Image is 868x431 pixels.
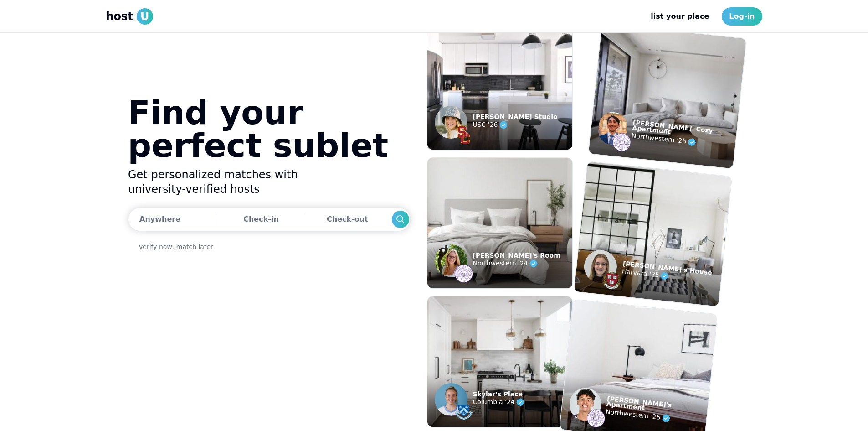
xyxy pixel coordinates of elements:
img: example listing host [455,403,473,421]
img: example listing host [435,383,467,416]
div: Check-out [326,210,368,228]
a: Log-in [722,7,762,26]
img: example listing host [611,132,632,152]
p: USC '26 [473,119,558,130]
nav: Main [643,7,762,26]
p: [PERSON_NAME]'s House [622,260,712,275]
img: example listing host [435,106,467,139]
img: example listing [427,19,572,150]
p: Northwestern '24 [473,258,560,269]
img: example listing host [597,110,628,146]
button: AnywhereCheck-inCheck-outSearch [128,208,411,231]
a: hostU [106,8,153,25]
img: example listing host [455,265,473,283]
img: example listing host [582,249,618,285]
a: verify now, match later [139,242,213,251]
span: host [106,9,133,24]
span: U [137,8,153,25]
img: example listing [574,161,731,306]
img: example listing host [455,126,473,144]
img: example listing host [586,408,606,428]
img: example listing host [601,270,621,291]
div: Check-in [243,210,279,228]
p: Harvard '25 [621,266,711,286]
h1: Find your perfect sublet [128,96,389,162]
p: Skylar's Place [473,391,526,397]
h2: Get personalized matches with university-verified hosts [128,167,411,197]
p: [PERSON_NAME]'s Room [473,253,560,258]
a: list your place [643,7,716,26]
p: [PERSON_NAME]'s Apartment [606,395,708,417]
div: Anywhere [139,210,180,228]
p: [PERSON_NAME]' Cozy Apartment [632,119,736,141]
img: example listing [427,158,572,288]
p: Northwestern '25 [605,406,707,428]
img: example listing host [568,386,602,422]
img: example listing [588,24,746,169]
div: Search [391,211,409,228]
img: example listing [427,296,572,427]
p: [PERSON_NAME] Studio [473,114,558,119]
p: Columbia '24 [473,397,526,408]
img: example listing host [435,244,467,277]
p: Northwestern '25 [631,130,735,152]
